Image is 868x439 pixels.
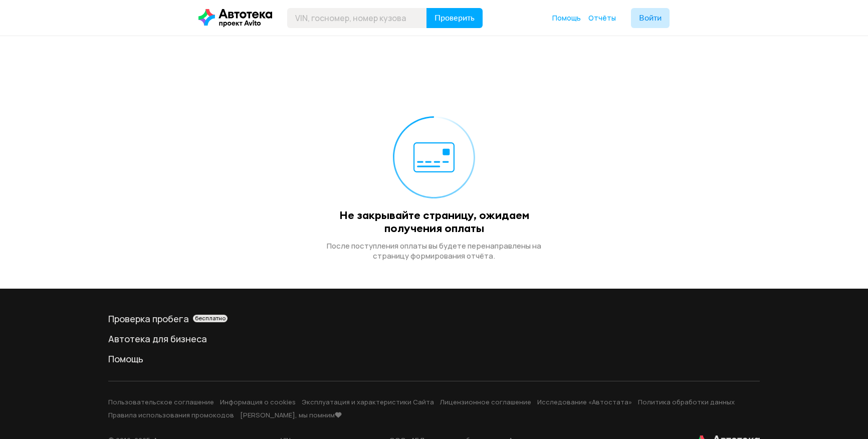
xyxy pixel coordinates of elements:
span: Войти [639,14,662,22]
span: бесплатно [195,315,226,322]
a: Помощь [552,13,581,23]
a: Пользовательское соглашение [108,397,214,406]
span: Помощь [552,13,581,23]
div: После поступления оплаты вы будете перенаправлены на страницу формирования отчёта. [311,241,557,261]
a: Политика обработки данных [638,397,735,406]
a: Проверка пробегабесплатно [108,313,760,325]
a: Эксплуатация и характеристики Сайта [302,397,434,406]
a: Автотека для бизнеса [108,333,760,345]
a: Правила использования промокодов [108,410,234,419]
a: Исследование «Автостата» [537,397,632,406]
button: Проверить [426,8,483,28]
span: Проверить [435,14,475,22]
div: Не закрывайте страницу, ожидаем получения оплаты [311,208,557,235]
button: Войти [631,8,670,28]
input: VIN, госномер, номер кузова [287,8,427,28]
div: Проверка пробега [108,313,760,325]
a: Отчёты [588,13,616,23]
span: Отчёты [588,13,616,23]
a: Помощь [108,353,760,365]
a: Информация о cookies [220,397,296,406]
a: [PERSON_NAME], мы помним [240,410,342,419]
a: Лицензионное соглашение [440,397,531,406]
